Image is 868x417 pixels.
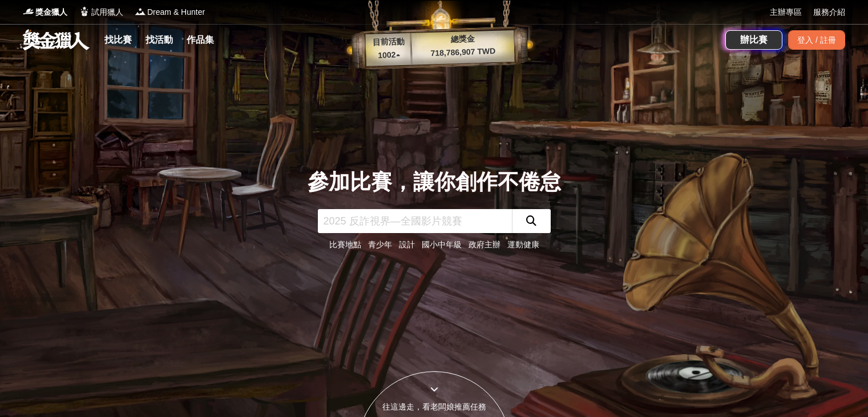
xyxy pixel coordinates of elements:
[318,209,512,233] input: 2025 反詐視界—全國影片競賽
[366,49,412,62] p: 1002 ▴
[469,240,500,249] a: 政府主辦
[770,6,802,18] a: 主辦專區
[411,45,515,60] p: 718,786,907 TWD
[182,32,219,48] a: 作品集
[411,31,514,47] p: 總獎金
[308,166,561,198] div: 參加比賽，讓你創作不倦怠
[365,35,411,49] p: 目前活動
[147,6,205,18] span: Dream & Hunter
[329,240,361,249] a: 比賽地點
[35,6,67,18] span: 獎金獵人
[368,240,392,249] a: 青少年
[813,6,845,18] a: 服務介紹
[100,32,136,48] a: 找比賽
[788,30,845,50] div: 登入 / 註冊
[399,240,415,249] a: 設計
[91,6,123,18] span: 試用獵人
[358,401,511,413] div: 往這邊走，看老闆娘推薦任務
[79,6,123,18] a: Logo試用獵人
[507,240,539,249] a: 運動健康
[725,30,782,50] a: 辦比賽
[79,6,90,17] img: Logo
[135,6,205,18] a: LogoDream & Hunter
[422,240,462,249] a: 國小中年級
[141,32,177,48] a: 找活動
[23,6,34,17] img: Logo
[23,6,67,18] a: Logo獎金獵人
[135,6,146,17] img: Logo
